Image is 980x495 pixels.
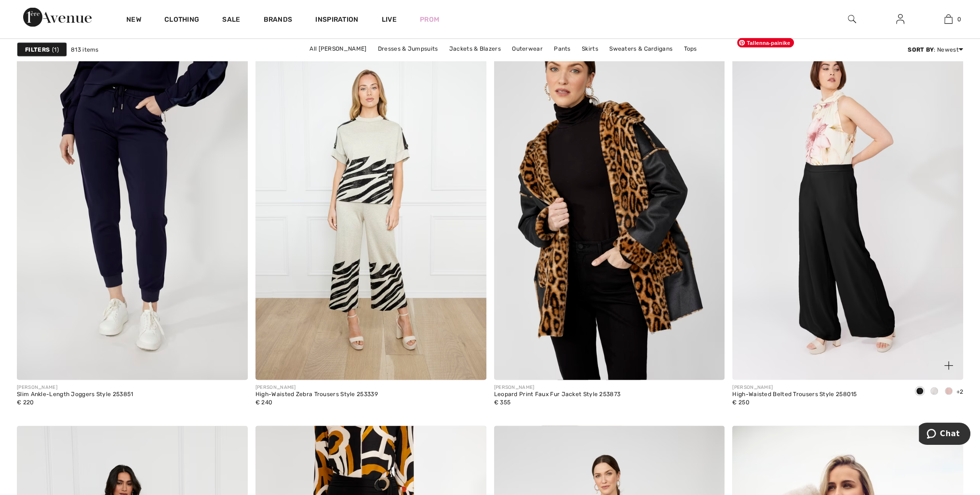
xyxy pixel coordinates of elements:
[494,384,621,391] div: [PERSON_NAME]
[494,34,725,380] img: Leopard Print Faux Fur Jacket Style 253873. Black/leopard
[732,34,963,380] img: High-Waisted Belted Trousers Style 258015. Black
[848,14,856,25] img: search the website
[494,391,621,398] div: Leopard Print Faux Fur Jacket Style 253873
[382,14,397,25] a: Live
[944,361,953,370] img: plus_v2.svg
[17,34,248,380] img: Slim Ankle-Length Joggers Style 253851. Midnight
[944,14,953,25] img: My Bag
[737,38,794,48] span: Tallenna-painike
[222,15,240,26] a: Sale
[919,423,970,447] iframe: Opens a widget where you can chat to one of our agents
[373,42,443,55] a: Dresses & Jumpsuits
[126,15,141,26] a: New
[52,45,59,54] span: 1
[264,15,293,26] a: Brands
[315,15,358,26] span: Inspiration
[956,388,963,395] span: +2
[17,384,133,391] div: [PERSON_NAME]
[925,14,972,25] a: 0
[255,34,486,380] img: High-Waisted Zebra Trousers Style 253339. Beige/Black
[908,46,934,53] strong: Sort By
[927,384,941,400] div: Vanilla
[679,42,701,55] a: Tops
[908,45,963,54] div: : Newest
[577,42,603,55] a: Skirts
[25,45,50,54] strong: Filters
[71,45,99,54] span: 813 items
[941,384,956,400] div: Rose
[305,42,371,55] a: All [PERSON_NAME]
[255,399,273,406] span: € 240
[494,399,511,406] span: € 355
[896,14,904,25] img: My Info
[507,42,548,55] a: Outerwear
[444,42,506,55] a: Jackets & Blazers
[255,384,378,391] div: [PERSON_NAME]
[164,15,199,26] a: Clothing
[732,384,857,391] div: [PERSON_NAME]
[888,14,912,26] a: Sign In
[23,8,92,27] img: 1ère Avenue
[732,391,857,398] div: High-Waisted Belted Trousers Style 258015
[17,391,133,398] div: Slim Ankle-Length Joggers Style 253851
[732,399,750,406] span: € 250
[604,42,677,55] a: Sweaters & Cardigans
[913,384,927,400] div: Black
[17,399,34,406] span: € 220
[957,15,961,24] span: 0
[255,391,378,398] div: High-Waisted Zebra Trousers Style 253339
[549,42,576,55] a: Pants
[420,14,439,25] a: Prom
